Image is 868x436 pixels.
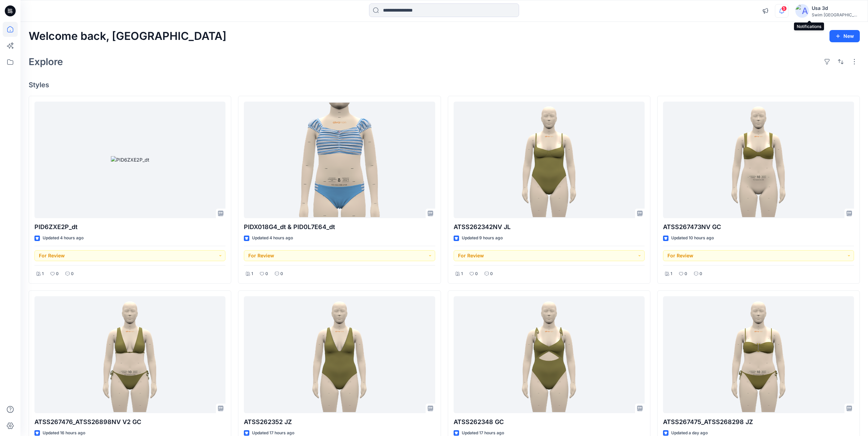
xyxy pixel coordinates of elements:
[663,222,854,232] p: ATSS267473NV GC
[475,270,478,277] p: 0
[454,417,645,427] p: ATSS262348 GC
[663,102,854,219] a: ATSS267473NV GC
[671,235,714,242] p: Updated 10 hours ago
[829,30,860,42] button: New
[244,417,435,427] p: ATSS262352 JZ
[244,222,435,232] p: PIDX018G4_dt & PID0L7E64_dt
[671,270,672,277] p: 1
[244,296,435,413] a: ATSS262352 JZ
[461,270,463,277] p: 1
[454,102,645,219] a: ATSS262342NV JL
[252,235,293,242] p: Updated 4 hours ago
[43,235,84,242] p: Updated 4 hours ago
[265,270,268,277] p: 0
[781,6,787,11] span: 5
[34,102,225,219] a: PID6ZXE2P_dt
[685,270,687,277] p: 0
[34,417,225,427] p: ATSS267476_ATSS26898NV V2 GC
[454,296,645,413] a: ATSS262348 GC
[462,235,503,242] p: Updated 9 hours ago
[251,270,253,277] p: 1
[56,270,59,277] p: 0
[812,4,859,12] div: Usa 3d
[280,270,283,277] p: 0
[29,81,860,89] h4: Styles
[71,270,74,277] p: 0
[244,102,435,219] a: PIDX018G4_dt & PID0L7E64_dt
[34,222,225,232] p: PID6ZXE2P_dt
[34,296,225,413] a: ATSS267476_ATSS26898NV V2 GC
[700,270,702,277] p: 0
[454,222,645,232] p: ATSS262342NV JL
[42,270,44,277] p: 1
[795,4,809,18] img: avatar
[663,417,854,427] p: ATSS267475_ATSS268298 JZ
[29,30,226,43] h2: Welcome back, [GEOGRAPHIC_DATA]
[812,12,859,17] div: Swim [GEOGRAPHIC_DATA]
[490,270,493,277] p: 0
[29,56,63,67] h2: Explore
[663,296,854,413] a: ATSS267475_ATSS268298 JZ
